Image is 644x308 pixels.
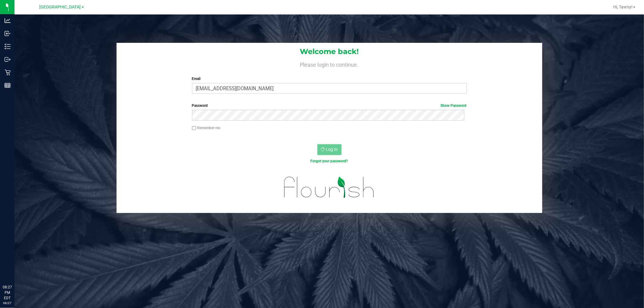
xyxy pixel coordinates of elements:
inline-svg: Analytics [5,17,11,24]
span: Password [192,103,208,108]
a: Forgot your password? [311,159,348,163]
inline-svg: Outbound [5,56,11,62]
label: Email [192,76,467,81]
span: [GEOGRAPHIC_DATA] [40,5,81,10]
inline-svg: Inventory [5,43,11,49]
span: Log In [326,147,338,152]
a: Show Password [441,103,467,108]
input: Remember me [192,126,196,130]
label: Remember me [192,125,220,131]
p: 08:27 PM EDT [3,284,12,301]
h1: Welcome back! [117,48,542,56]
inline-svg: Retail [5,69,11,75]
p: 08/27 [3,301,12,305]
img: flourish_logo.svg [276,170,383,204]
button: Log In [317,144,341,155]
span: Hi, Tawny! [613,5,633,9]
inline-svg: Reports [5,82,11,88]
inline-svg: Inbound [5,30,11,37]
h4: Please login to continue. [117,60,542,68]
